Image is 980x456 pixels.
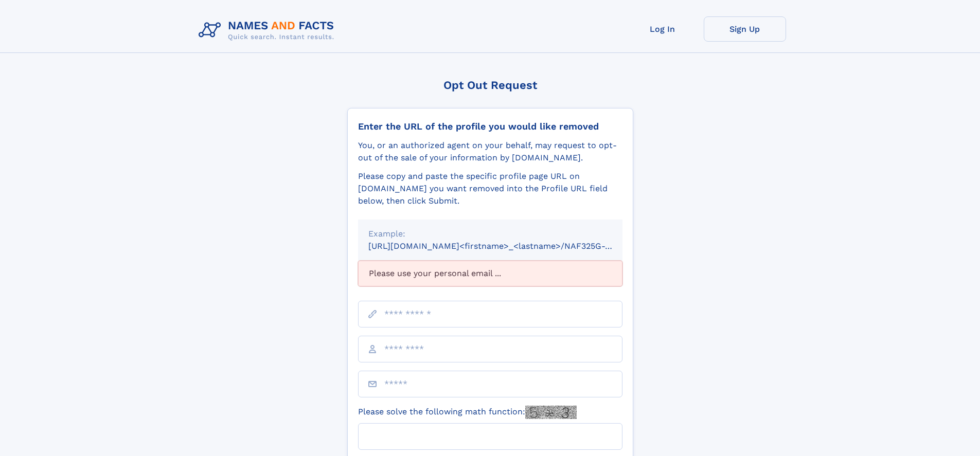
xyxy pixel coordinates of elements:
div: Example: [368,228,612,240]
div: You, or an authorized agent on your behalf, may request to opt-out of the sale of your informatio... [358,139,622,164]
div: Enter the URL of the profile you would like removed [358,121,622,132]
div: Opt Out Request [347,79,633,92]
small: [URL][DOMAIN_NAME]<firstname>_<lastname>/NAF325G-xxxxxxxx [368,241,642,251]
label: Please solve the following math function: [358,406,577,419]
a: Sign Up [704,16,786,42]
div: Please copy and paste the specific profile page URL on [DOMAIN_NAME] you want removed into the Pr... [358,170,622,207]
a: Log In [621,16,704,42]
img: Logo Names and Facts [194,16,343,44]
div: Please use your personal email ... [358,261,622,286]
